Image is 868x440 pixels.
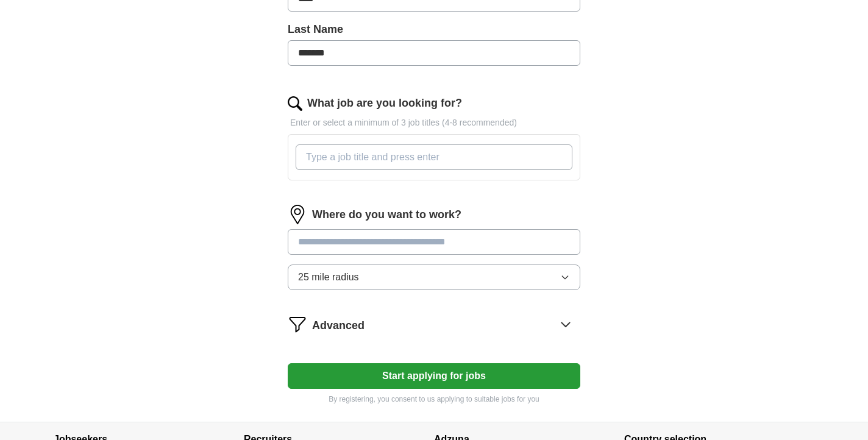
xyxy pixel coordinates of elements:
[312,318,365,334] span: Advanced
[288,264,580,290] button: 25 mile radius
[296,144,572,170] input: Type a job title and press enter
[288,205,307,224] img: location.png
[312,207,461,223] label: Where do you want to work?
[288,363,580,389] button: Start applying for jobs
[307,95,462,112] label: What job are you looking for?
[288,21,580,38] label: Last Name
[288,96,302,111] img: search.png
[288,394,580,405] p: By registering, you consent to us applying to suitable jobs for you
[288,314,307,334] img: filter
[288,116,580,129] p: Enter or select a minimum of 3 job titles (4-8 recommended)
[298,270,359,285] span: 25 mile radius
